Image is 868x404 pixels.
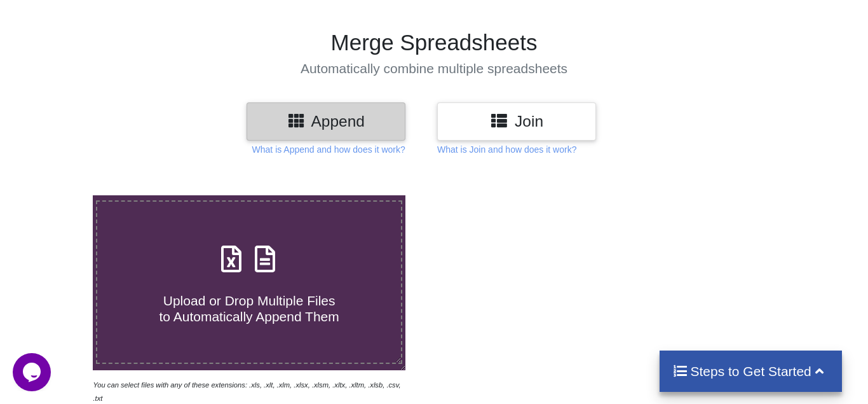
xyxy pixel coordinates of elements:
h3: Join [447,112,587,130]
iframe: chat widget [13,353,53,391]
h4: Steps to Get Started [672,363,829,379]
i: You can select files with any of these extensions: .xls, .xlt, .xlm, .xlsx, .xlsm, .xltx, .xltm, ... [93,381,400,402]
span: Upload or Drop Multiple Files to Automatically Append Them [159,293,339,324]
h3: Append [256,112,396,130]
p: What is Append and how does it work? [252,143,405,156]
p: What is Join and how does it work? [437,143,576,156]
